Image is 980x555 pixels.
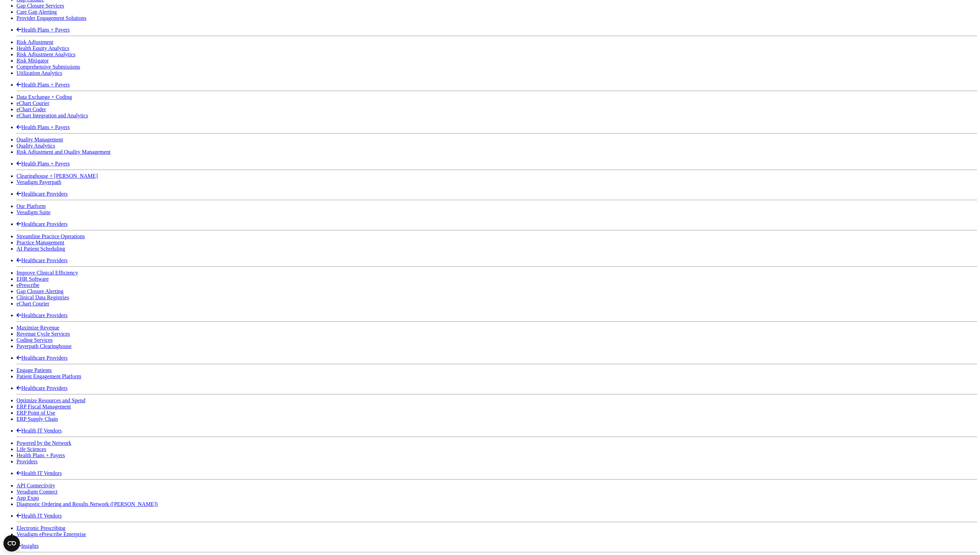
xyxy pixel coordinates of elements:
[16,209,50,215] a: Veradigm Suite
[16,525,66,531] a: Electronic Prescribing
[16,495,39,501] a: App Expo
[16,416,58,422] a: ERP Supply Chain
[16,124,70,130] a: Health Plans + Payers
[16,58,49,63] a: Risk Mitigator
[16,191,68,197] a: Healthcare Providers
[16,288,64,294] a: Gap Closure Alerting
[16,15,87,21] a: Provider Engagement Solutions
[16,276,49,282] a: EHR Software
[16,270,78,276] a: Improve Clinical Efficiency
[16,355,68,361] a: Healthcare Providers
[16,137,63,142] a: Quality Management
[16,51,76,57] a: Risk Adjustment Analytics
[16,513,62,519] a: Health IT Vendors
[16,373,81,379] a: Patient Engagement Platform
[16,203,46,209] a: Our Platform
[16,325,59,331] a: Maximize Revenue
[16,452,65,458] a: Health Plans + Payers
[16,64,80,70] a: Comprehensive Submissions
[16,3,64,9] a: Gap Closure Services
[16,440,71,446] a: Powered by the Network
[16,27,70,33] a: Health Plans + Payers
[16,489,58,495] a: Veradigm Connect
[16,70,62,76] a: Utilization Analytics
[16,501,158,507] a: Diagnostic Ordering and Results Network ([PERSON_NAME])
[16,149,111,155] a: Risk Adjustment and Quality Management
[16,246,65,252] a: AI Patient Scheduling
[16,294,69,300] a: Clinical Data Registries
[16,404,71,409] a: ERP Fiscal Management
[16,179,61,185] a: Veradigm Payerpath
[16,446,46,452] a: Life Sciences
[16,543,39,549] a: Insights
[16,331,70,337] a: Revenue Cycle Services
[16,337,53,343] a: Coding Services
[16,233,85,239] a: Streamline Practice Operations
[16,367,52,373] a: Engage Patients
[16,113,88,118] a: eChart Integration and Analytics
[848,512,972,547] iframe: Drift Chat Widget
[16,45,69,51] a: Health Equity Analytics
[16,301,49,307] a: eChart Courier
[16,82,70,88] a: Health Plans + Payers
[16,282,40,288] a: ePrescribe
[16,483,55,488] a: API Connectivity
[16,343,71,349] a: Payerpath Clearinghouse
[16,397,85,403] a: Optimize Resources and Spend
[16,9,57,15] a: Care Gap Alerting
[16,428,62,433] a: Health IT Vendors
[16,385,68,391] a: Healthcare Providers
[16,100,49,106] a: eChart Courier
[16,143,55,149] a: Quality Analytics
[16,240,64,245] a: Practice Management
[16,221,68,227] a: Healthcare Providers
[16,459,37,464] a: Providers
[16,531,86,537] a: Veradigm ePrescribe Enterprise
[16,161,70,166] a: Health Plans + Payers
[16,257,68,263] a: Healthcare Providers
[16,410,55,416] a: ERP Point of Use
[16,94,72,100] a: Data Exchange + Coding
[16,106,46,112] a: eChart Coder
[3,535,20,552] button: Open CMP widget
[16,173,98,179] a: Clearinghouse + [PERSON_NAME]
[16,470,62,476] a: Health IT Vendors
[16,312,68,318] a: Healthcare Providers
[16,39,53,45] a: Risk Adjustment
